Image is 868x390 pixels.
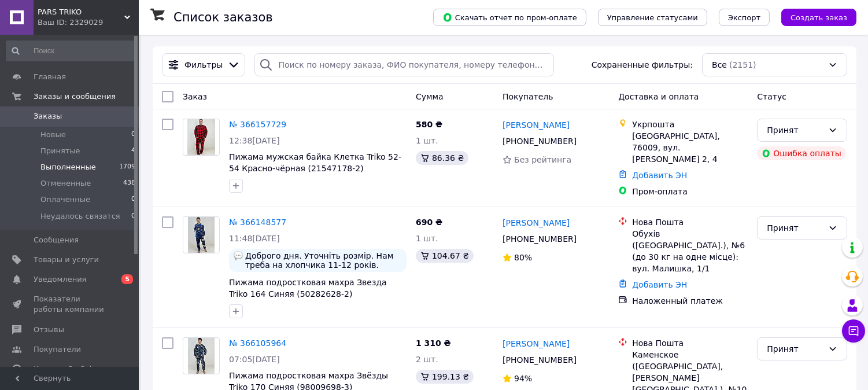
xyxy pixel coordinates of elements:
div: [GEOGRAPHIC_DATA], 76009, вул. [PERSON_NAME] 2, 4 [632,130,748,165]
a: [PERSON_NAME] [503,119,570,131]
span: (2151) [729,60,756,69]
div: Укрпошта [632,119,748,130]
span: Сообщения [34,235,79,245]
span: PARS TRIKO [38,7,124,17]
a: Фото товару [183,216,220,253]
a: Пижама подростковая махра Звезда Triko 164 Синяя (50282628-2) [229,278,387,299]
div: Наложенный платеж [632,295,748,307]
div: Принят [767,222,823,234]
a: Фото товару [183,119,220,156]
span: Товары и услуги [34,255,99,265]
img: Фото товару [188,217,215,253]
span: Уведомления [34,274,86,285]
span: 0 [131,130,135,140]
span: Все [712,59,727,71]
span: Принятые [40,146,80,156]
span: Каталог ProSale [34,364,96,374]
span: 0 [131,194,135,205]
div: Принят [767,343,823,355]
span: Заказ [183,92,207,101]
span: Покупатель [503,92,553,101]
span: 1 шт. [416,136,438,145]
a: Добавить ЭН [632,280,687,289]
div: Ошибка оплаты [757,146,846,160]
span: Сохраненные фильтры: [592,59,693,71]
span: Скачать отчет по пром-оплате [442,12,577,23]
button: Управление статусами [598,9,707,26]
span: 07:05[DATE] [229,355,280,364]
span: 0 [131,211,135,222]
button: Чат с покупателем [842,319,865,343]
h1: Список заказов [173,10,273,24]
span: 80% [514,253,532,262]
span: Отмененные [40,178,91,189]
span: Статус [757,92,786,101]
div: [PHONE_NUMBER] [500,352,579,368]
button: Создать заказ [781,9,856,26]
span: Без рейтинга [514,155,571,164]
div: Обухів ([GEOGRAPHIC_DATA].), №6 (до 30 кг на одне місце): вул. Малишка, 1/1 [632,228,748,274]
span: 2 шт. [416,355,438,364]
span: Фильтры [184,59,223,71]
span: Оплаченные [40,194,90,205]
a: [PERSON_NAME] [503,217,570,229]
img: :speech_balloon: [234,251,243,260]
div: Нова Пошта [632,337,748,349]
span: Заказы и сообщения [34,91,116,102]
input: Поиск по номеру заказа, ФИО покупателя, номеру телефона, Email, номеру накладной [254,53,554,76]
span: Показатели работы компании [34,294,107,315]
a: Создать заказ [770,12,856,21]
a: Фото товару [183,337,220,374]
div: [PHONE_NUMBER] [500,133,579,149]
span: 1 шт. [416,234,438,243]
span: Неудалось связатся [40,211,120,222]
a: Пижама мужская байка Клетка Triko 52-54 Красно-чёрная (21547178-2) [229,152,401,173]
button: Скачать отчет по пром-оплате [433,9,586,26]
span: Главная [34,72,66,82]
span: Выполненные [40,162,96,172]
span: Управление статусами [607,13,698,22]
span: Сумма [416,92,444,101]
div: 199.13 ₴ [416,370,474,384]
div: Ваш ID: 2329029 [38,17,139,28]
span: 5 [121,274,133,284]
span: 1 310 ₴ [416,339,451,348]
button: Экспорт [719,9,770,26]
span: Покупатели [34,344,81,355]
span: 11:48[DATE] [229,234,280,243]
img: Фото товару [187,119,216,155]
span: Создать заказ [791,13,847,22]
span: 690 ₴ [416,218,442,227]
span: 94% [514,374,532,383]
span: Отзывы [34,325,64,335]
span: Доставка и оплата [618,92,699,101]
span: 4 [131,146,135,156]
img: Фото товару [188,338,215,374]
a: № 366148577 [229,218,286,227]
div: [PHONE_NUMBER] [500,231,579,247]
span: Заказы [34,111,62,122]
span: Экспорт [728,13,760,22]
div: Пром-оплата [632,186,748,197]
div: Принят [767,124,823,137]
a: Добавить ЭН [632,171,687,180]
a: № 366105964 [229,339,286,348]
div: Нова Пошта [632,216,748,228]
div: 104.67 ₴ [416,249,474,263]
span: 12:38[DATE] [229,136,280,145]
input: Поиск [6,41,136,61]
a: [PERSON_NAME] [503,338,570,349]
span: 580 ₴ [416,120,442,129]
span: Доброго дня. Уточніть розмір. Нам треба на хлопчика 11-12 років. Вайбер 0675869995 [245,251,402,270]
span: Новые [40,130,66,140]
span: 1709 [119,162,135,172]
span: 438 [123,178,135,189]
div: 86.36 ₴ [416,151,468,165]
a: № 366157729 [229,120,286,129]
